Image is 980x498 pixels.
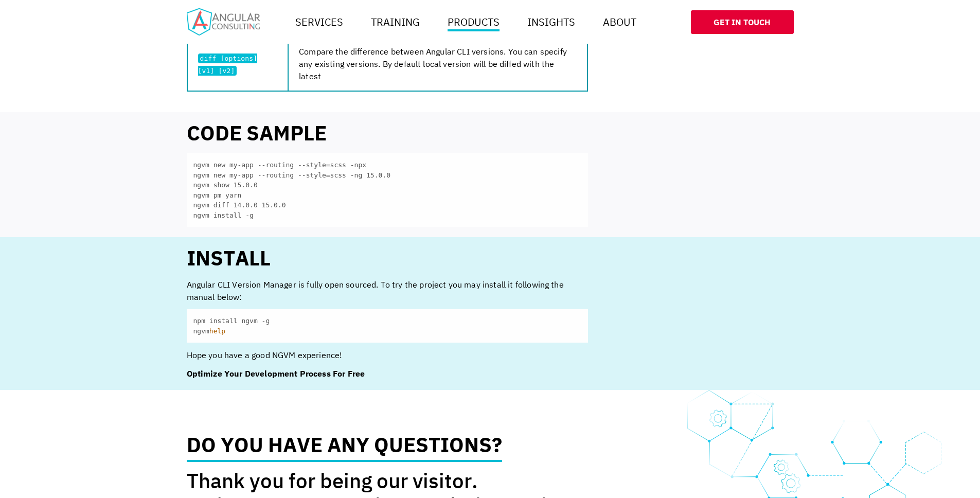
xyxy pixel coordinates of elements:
p: Hope you have a good NGVM experience! [187,349,588,361]
a: Insights [523,12,579,32]
a: Get In Touch [691,10,794,34]
code: diff [options] [v1] [v2] [198,54,258,76]
img: Home [187,8,260,35]
span: help [209,327,225,335]
strong: Optimize Your Development Process For Free [187,368,365,379]
h2: Do you have any questions? [187,434,502,462]
h2: Code sample [187,122,588,143]
a: Training [367,12,424,32]
h2: Install [187,247,588,268]
a: About [599,12,640,32]
p: Angular CLI Version Manager is fully open sourced. To try the project you may install it followin... [187,278,588,303]
a: Products [443,12,504,32]
code: ngvm new my-app --routing --style=scss -npx ngvm new my-app --routing --style=scss -ng 15.0.0 ngv... [187,153,588,227]
td: Compare the difference between Angular CLI versions. You can specify any existing versions. By de... [288,37,587,91]
code: npm install ngvm -g ngvm [187,309,588,343]
a: Services [291,12,347,32]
